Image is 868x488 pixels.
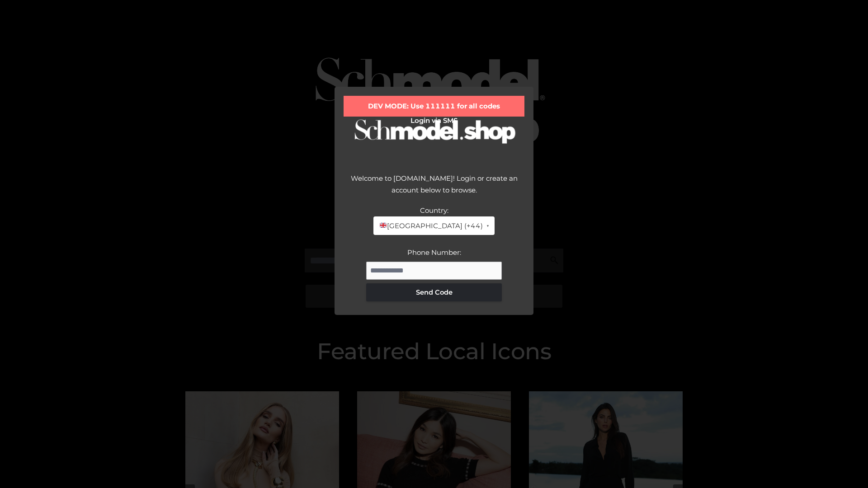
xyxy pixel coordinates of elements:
[379,220,482,232] span: [GEOGRAPHIC_DATA] (+44)
[366,283,502,301] button: Send Code
[344,117,524,125] h2: Login via SMS
[407,248,461,257] label: Phone Number:
[380,222,387,229] img: 🇬🇧
[344,173,524,205] div: Welcome to [DOMAIN_NAME]! Login or create an account below to browse.
[344,96,524,117] div: DEV MODE: Use 111111 for all codes
[420,206,448,215] label: Country:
